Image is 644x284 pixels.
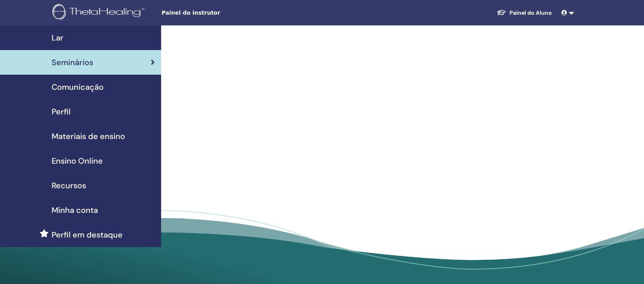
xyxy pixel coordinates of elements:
span: Seminários [52,56,93,68]
span: Perfil em destaque [52,229,123,241]
span: Painel do instrutor [161,9,281,17]
span: Ensino Online [52,155,103,167]
span: Minha conta [52,204,98,216]
span: Perfil [52,106,71,118]
span: Comunicação [52,81,104,93]
span: Materiais de ensino [52,130,125,142]
a: Painel do Aluno [490,6,558,20]
span: Lar [52,32,63,44]
span: Recursos [52,180,86,191]
img: graduation-cap-white.svg [497,9,506,16]
img: logo.png [52,4,147,22]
